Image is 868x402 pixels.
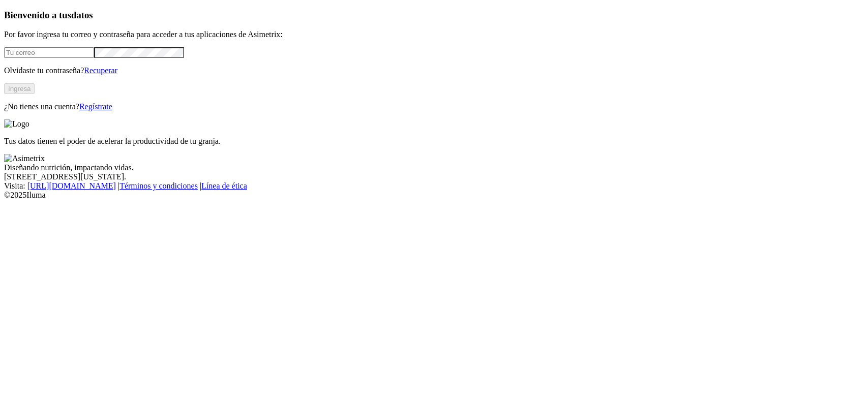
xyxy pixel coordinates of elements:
p: ¿No tienes una cuenta? [4,102,864,111]
input: Tu correo [4,47,94,58]
a: Regístrate [79,102,112,111]
p: Olvidaste tu contraseña? [4,66,864,75]
div: [STREET_ADDRESS][US_STATE]. [4,172,864,181]
button: Ingresa [4,83,35,94]
p: Tus datos tienen el poder de acelerar la productividad de tu granja. [4,137,864,146]
div: Visita : | | [4,181,864,191]
div: Diseñando nutrición, impactando vidas. [4,163,864,172]
h3: Bienvenido a tus [4,10,864,21]
p: Por favor ingresa tu correo y contraseña para acceder a tus aplicaciones de Asimetrix: [4,30,864,39]
a: Línea de ética [201,181,247,190]
img: Asimetrix [4,154,45,163]
a: Términos y condiciones [119,181,198,190]
div: © 2025 Iluma [4,191,864,200]
a: [URL][DOMAIN_NAME] [27,181,116,190]
a: Recuperar [84,66,117,75]
img: Logo [4,119,29,129]
span: datos [71,10,93,20]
